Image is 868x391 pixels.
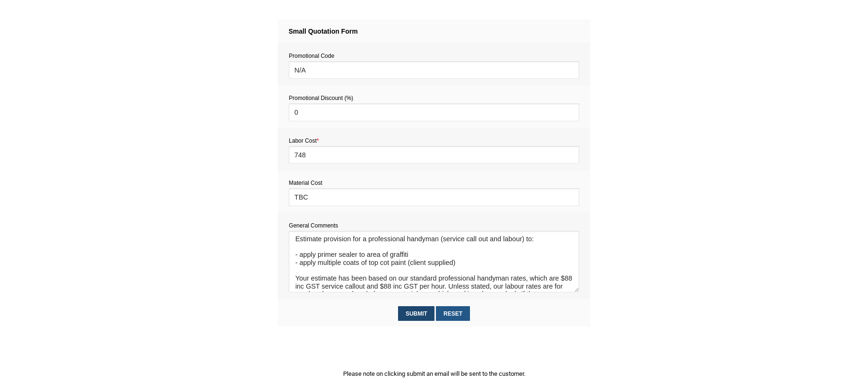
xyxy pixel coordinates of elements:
[289,53,334,59] span: Promotional Code
[278,369,590,379] p: Please note on clicking submit an email will be sent to the customer.
[398,306,434,321] input: Submit
[289,222,338,229] span: General Comments
[289,180,322,186] span: Material Cost
[436,306,469,321] input: Reset
[289,188,579,206] input: EX: 300
[289,146,579,164] input: EX: 30
[289,137,319,144] span: Labor Cost
[289,95,353,101] span: Promotional Discount (%)
[289,27,358,35] strong: Small Quotation Form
